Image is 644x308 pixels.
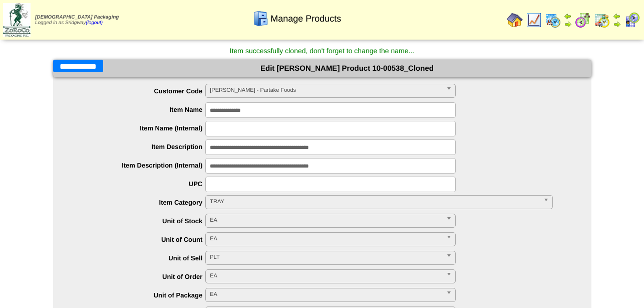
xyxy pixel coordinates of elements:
div: Edit [PERSON_NAME] Product 10-00538_Cloned [53,60,591,77]
img: line_graph.gif [526,12,542,28]
span: EA [210,214,442,226]
label: Item Category [73,199,206,206]
img: arrowright.gif [613,20,621,28]
img: calendarblend.gif [575,12,591,28]
label: Item Description [73,143,206,150]
label: Unit of Sell [73,254,206,262]
img: home.gif [507,12,523,28]
label: Item Name (Internal) [73,124,206,132]
img: calendarprod.gif [545,12,561,28]
img: arrowleft.gif [613,12,621,20]
label: Unit of Order [73,273,206,280]
span: EA [210,233,442,245]
label: Item Description (Internal) [73,162,206,169]
label: Unit of Stock [73,217,206,225]
span: EA [210,270,442,282]
img: calendarcustomer.gif [624,12,640,28]
span: EA [210,288,442,300]
span: [PERSON_NAME] - Partake Foods [210,84,442,96]
span: Logged in as Sridgway [35,15,119,26]
a: (logout) [86,20,103,26]
img: arrowright.gif [564,20,572,28]
label: Customer Code [73,87,206,95]
img: arrowleft.gif [564,12,572,20]
span: TRAY [210,196,539,208]
span: Manage Products [270,14,341,24]
img: calendarinout.gif [594,12,610,28]
img: zoroco-logo-small.webp [3,3,31,37]
label: UPC [73,180,206,188]
label: Unit of Package [73,291,206,299]
span: [DEMOGRAPHIC_DATA] Packaging [35,15,119,20]
label: Unit of Count [73,236,206,243]
label: Item Name [73,106,206,113]
img: cabinet.gif [253,11,269,27]
span: PLT [210,251,442,263]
